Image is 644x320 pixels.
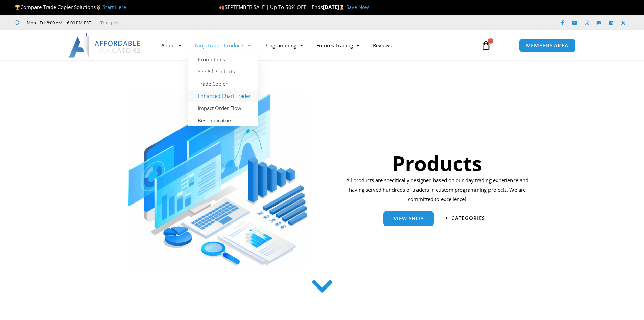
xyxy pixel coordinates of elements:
[344,176,531,204] p: All products are specifically designed based on our day trading experience and having served hund...
[471,36,501,55] a: 0
[188,65,258,78] a: See All Products
[15,5,20,10] img: 🏆
[128,94,307,266] img: ProductsSection scaled | Affordable Indicators – NinjaTrader
[323,4,346,10] strong: [DATE]
[188,78,258,90] a: Trade Copier
[451,216,485,221] span: categories
[344,149,531,177] h1: Products
[519,39,575,52] a: MEMBERS AREA
[526,43,568,48] span: MEMBERS AREA
[366,38,399,53] a: Reviews
[188,102,258,114] a: Impact Order Flow
[310,38,366,53] a: Futures Trading
[100,19,120,27] a: Trustpilot
[383,211,434,226] a: View Shop
[339,5,344,10] img: ⌛
[446,216,485,221] a: categories
[69,33,141,58] img: LogoAI | Affordable Indicators – NinjaTrader
[258,38,310,53] a: Programming
[488,38,493,44] span: 0
[154,38,474,53] nav: Menu
[188,53,258,126] ul: NinjaTrader Products
[188,38,258,53] a: NinjaTrader Products
[219,5,224,10] img: 🍂
[154,38,188,53] a: About
[393,216,424,221] span: View Shop
[96,5,101,10] img: 🥇
[346,4,369,10] a: Save Now
[25,19,91,27] span: Mon - Fri: 8:00 AM – 6:00 PM EST
[188,90,258,102] a: Enhanced Chart Trader
[219,4,323,10] span: SEPTEMBER SALE | Up To 50% OFF | Ends
[103,4,126,10] a: Start Here
[188,53,258,65] a: Promotions
[188,114,258,126] a: Best Indicators
[15,4,126,10] span: Compare Trade Copier Solutions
